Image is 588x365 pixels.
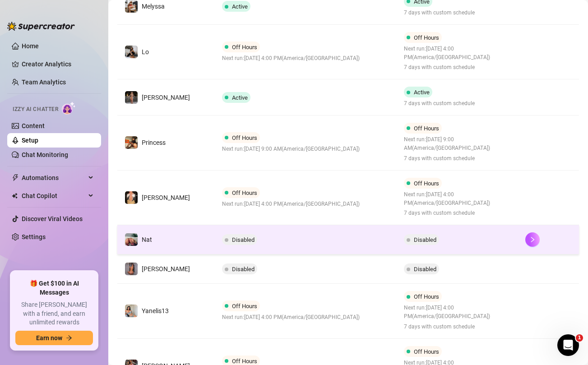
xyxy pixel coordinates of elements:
img: Yanelis13 [125,305,138,317]
span: Share [PERSON_NAME] with a friend, and earn unlimited rewards [15,300,93,327]
span: 7 days with custom schedule [404,99,475,108]
span: thunderbolt [12,174,19,181]
span: [PERSON_NAME] [142,194,190,201]
span: 7 days with custom schedule [404,9,475,17]
span: 7 days with custom schedule [404,154,511,163]
span: Disabled [232,236,255,243]
span: Next run: [DATE] 4:00 PM ( America/[GEOGRAPHIC_DATA] ) [222,313,360,322]
span: Off Hours [414,125,439,132]
a: Discover Viral Videos [22,215,83,222]
span: Chat Copilot [22,189,86,203]
button: right [525,232,540,247]
span: Earn now [36,334,62,342]
a: Team Analytics [22,79,66,86]
a: Settings [22,233,46,240]
img: Chat Copilot [12,193,18,199]
img: Maday [125,263,138,275]
span: Next run: [DATE] 4:00 PM ( America/[GEOGRAPHIC_DATA] ) [222,200,360,208]
span: arrow-right [66,335,72,341]
button: Earn nowarrow-right [15,331,93,345]
img: logo-BBDzfeDw.svg [7,22,75,31]
span: Off Hours [414,34,439,41]
span: Active [232,94,248,101]
span: Disabled [414,266,436,273]
span: Next run: [DATE] 4:00 PM ( America/[GEOGRAPHIC_DATA] ) [404,304,511,321]
img: Nat [125,233,138,246]
iframe: Intercom live chat [557,334,579,356]
a: Setup [22,137,38,144]
img: Natalie [125,191,138,204]
span: Active [232,3,248,10]
span: Off Hours [414,180,439,187]
span: Melyssa [142,3,165,10]
a: Creator Analytics [22,57,94,71]
span: 7 days with custom schedule [404,323,511,331]
span: Next run: [DATE] 9:00 AM ( America/[GEOGRAPHIC_DATA] ) [222,145,360,153]
a: Content [22,122,45,129]
span: Yanelis13 [142,307,169,314]
span: Lo [142,48,149,55]
span: Off Hours [232,44,257,51]
span: Off Hours [414,348,439,355]
span: Off Hours [232,134,257,141]
span: Nat [142,236,152,243]
span: Disabled [414,236,436,243]
span: Disabled [232,266,255,273]
span: Next run: [DATE] 4:00 PM ( America/[GEOGRAPHIC_DATA] ) [404,190,511,208]
span: Off Hours [232,303,257,310]
img: Claudia [125,91,138,104]
span: 1 [576,334,583,342]
span: right [529,236,536,243]
span: [PERSON_NAME] [142,265,190,273]
img: Princess [125,136,138,149]
a: Chat Monitoring [22,151,68,158]
span: Next run: [DATE] 9:00 AM ( America/[GEOGRAPHIC_DATA] ) [404,135,511,152]
span: Off Hours [414,293,439,300]
a: Home [22,42,39,50]
span: Next run: [DATE] 4:00 PM ( America/[GEOGRAPHIC_DATA] ) [404,45,511,62]
span: 🎁 Get $100 in AI Messages [15,279,93,297]
span: Izzy AI Chatter [13,105,58,114]
img: AI Chatter [62,102,76,115]
span: Active [414,89,430,96]
span: Next run: [DATE] 4:00 PM ( America/[GEOGRAPHIC_DATA] ) [222,54,360,63]
span: 7 days with custom schedule [404,209,511,217]
span: [PERSON_NAME] [142,94,190,101]
img: Lo [125,46,138,58]
span: Automations [22,171,86,185]
span: Off Hours [232,358,257,365]
span: Princess [142,139,166,146]
span: 7 days with custom schedule [404,63,511,72]
span: Off Hours [232,189,257,196]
